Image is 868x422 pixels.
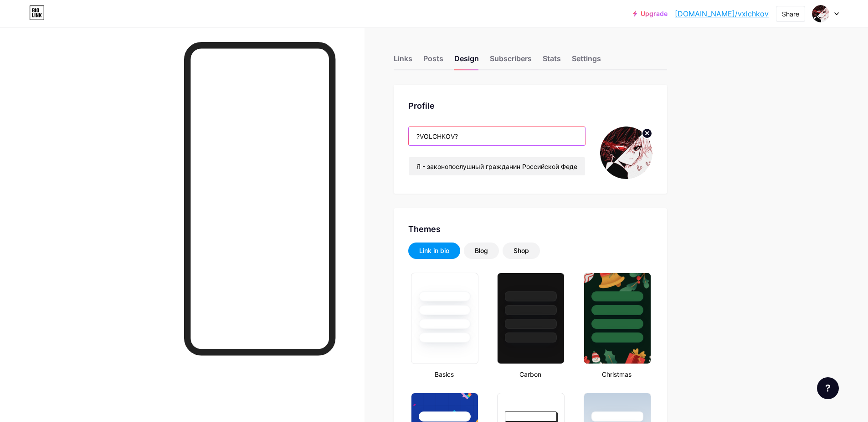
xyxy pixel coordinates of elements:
div: Posts [423,53,443,69]
div: Links [394,53,412,69]
div: Christmas [581,369,652,379]
div: Shop [514,246,529,255]
div: Share [782,9,799,19]
div: Profile [408,100,652,112]
a: Upgrade [633,10,668,17]
div: Basics [408,369,480,379]
a: [DOMAIN_NAME]/vxlchkov [675,8,769,19]
div: Carbon [494,369,566,379]
div: Blog [475,246,488,255]
div: Subscribers [490,53,532,69]
img: vxlchkov [812,5,829,22]
div: Themes [408,223,652,235]
input: Bio [409,157,585,175]
div: Stats [543,53,561,69]
img: vxlchkov [600,127,652,179]
div: Design [454,53,479,69]
input: Name [409,127,585,145]
div: Link in bio [419,246,449,255]
div: Settings [572,53,601,69]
